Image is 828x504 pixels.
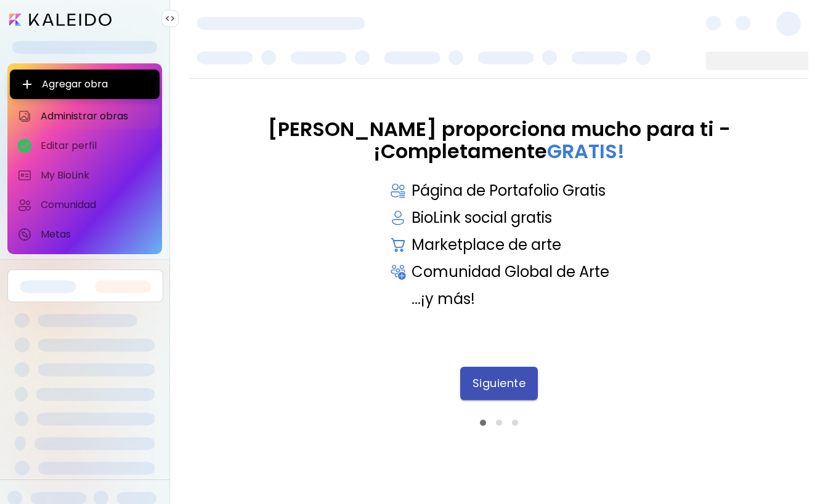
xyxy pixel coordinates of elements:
span: Agregar obra [20,77,150,92]
div: Página de Portafolio Gratis [389,182,609,199]
img: Metas icon [17,227,32,242]
span: Metas [41,228,152,241]
a: Comunidad iconComunidad [10,193,160,217]
div: Marketplace de arte [389,236,609,254]
img: collapse [165,14,175,23]
span: Editar perfil [41,140,152,152]
img: icon [389,182,407,199]
img: Administrar obras icon [17,109,32,124]
img: Comunidad icon [17,198,32,212]
img: icon [389,209,407,226]
img: icon [389,263,407,281]
div: Comunidad Global de Arte [389,263,609,281]
a: completeEditar perfil [10,134,160,158]
img: icon [389,236,407,254]
span: Administrar obras [41,110,152,122]
span: My BioLink [41,169,152,182]
div: [PERSON_NAME] proporciona mucho para ti - ¡Completamente [190,118,808,162]
div: BioLink social gratis [389,209,609,226]
span: Siguiente [473,377,526,390]
div: ...¡y más! [389,290,609,308]
a: completeMetas iconMetas [10,222,160,247]
a: Administrar obras iconAdministrar obras [10,104,160,129]
a: completeMy BioLink iconMy BioLink [10,163,160,188]
button: Agregar obra [10,70,160,99]
span: Comunidad [41,199,152,211]
img: My BioLink icon [17,168,32,183]
button: Siguiente [460,367,538,400]
span: GRATIS! [547,137,625,165]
